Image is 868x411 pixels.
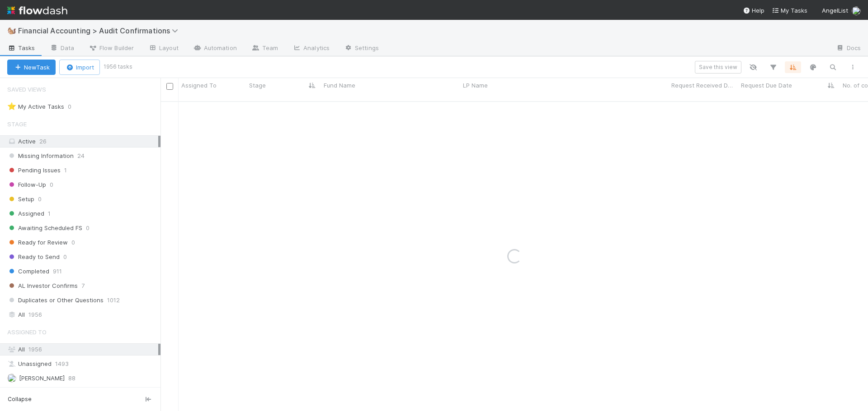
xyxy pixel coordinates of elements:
[7,344,158,355] div: All
[7,3,67,18] img: logo-inverted-e16ddd16eac7371096b0.svg
[8,395,32,403] span: Collapse
[7,323,47,341] span: Assigned To
[104,63,132,71] small: 1956 tasks
[77,150,85,162] span: 24
[28,346,42,353] span: 1956
[7,27,16,34] span: 🐿️
[829,42,868,56] a: Docs
[7,150,74,162] span: Missing Information
[337,42,386,56] a: Settings
[42,42,81,56] a: Data
[39,138,47,145] span: 26
[68,373,75,384] span: 88
[7,80,46,98] span: Saved Views
[7,237,68,248] span: Ready for Review
[19,374,65,382] span: [PERSON_NAME]
[107,295,120,306] span: 1012
[7,374,16,383] img: avatar_fee1282a-8af6-4c79-b7c7-bf2cfad99775.png
[81,280,85,291] span: 7
[181,81,217,90] span: Assigned To
[7,251,60,263] span: Ready to Send
[166,83,173,90] input: Toggle All Rows Selected
[68,101,80,112] span: 0
[7,280,78,291] span: AL Investor Confirms
[852,6,861,15] img: avatar_030f5503-c087-43c2-95d1-dd8963b2926c.png
[7,102,16,110] span: ⭐
[48,208,51,219] span: 1
[7,165,61,176] span: Pending Issues
[86,222,90,234] span: 0
[89,43,134,52] span: Flow Builder
[7,101,64,112] div: My Active Tasks
[244,42,285,56] a: Team
[7,222,82,234] span: Awaiting Scheduled FS
[7,309,158,320] div: All
[7,358,158,369] div: Unassigned
[324,81,355,90] span: Fund Name
[64,165,67,176] span: 1
[18,26,183,35] span: Financial Accounting > Audit Confirmations
[772,6,807,15] a: My Tasks
[186,42,244,56] a: Automation
[7,60,56,75] button: NewTask
[71,237,75,248] span: 0
[463,81,488,90] span: LP Name
[743,6,764,15] div: Help
[141,42,186,56] a: Layout
[28,309,42,320] span: 1956
[822,7,848,14] span: AngelList
[7,115,27,133] span: Stage
[772,7,807,14] span: My Tasks
[7,208,44,219] span: Assigned
[285,42,337,56] a: Analytics
[63,251,67,263] span: 0
[7,43,35,52] span: Tasks
[38,194,42,205] span: 0
[7,266,49,277] span: Completed
[249,81,266,90] span: Stage
[7,179,46,190] span: Follow-Up
[53,266,62,277] span: 911
[7,295,104,306] span: Duplicates or Other Questions
[55,358,69,369] span: 1493
[7,136,158,147] div: Active
[59,60,100,75] button: Import
[81,42,141,56] a: Flow Builder
[50,179,53,190] span: 0
[671,81,736,90] span: Request Received Date
[7,194,34,205] span: Setup
[695,61,741,74] button: Save this view
[741,81,792,90] span: Request Due Date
